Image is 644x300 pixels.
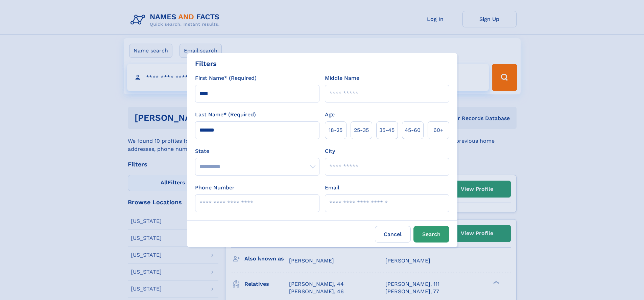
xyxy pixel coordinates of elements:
[195,111,256,119] label: Last Name* (Required)
[195,184,235,192] label: Phone Number
[195,59,217,69] div: Filters
[325,111,335,119] label: Age
[325,147,335,155] label: City
[195,74,257,82] label: First Name* (Required)
[354,126,369,134] span: 25‑35
[413,226,449,243] button: Search
[325,74,359,82] label: Middle Name
[325,184,339,192] label: Email
[329,126,342,134] span: 18‑25
[195,147,319,155] label: State
[375,226,411,243] label: Cancel
[433,126,444,134] span: 60+
[379,126,395,134] span: 35‑45
[405,126,421,134] span: 45‑60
